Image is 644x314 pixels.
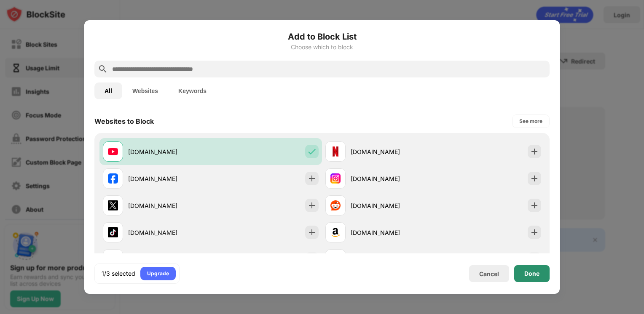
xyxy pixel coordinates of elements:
[524,270,539,277] div: Done
[108,173,118,184] img: favicons
[108,227,118,237] img: favicons
[128,174,211,183] div: [DOMAIN_NAME]
[94,30,550,43] h6: Add to Block List
[94,117,154,125] div: Websites to Block
[168,82,217,99] button: Keywords
[128,201,211,210] div: [DOMAIN_NAME]
[147,269,169,278] div: Upgrade
[128,228,211,237] div: [DOMAIN_NAME]
[98,64,108,74] img: search.svg
[519,117,542,125] div: See more
[122,82,168,99] button: Websites
[330,146,341,157] img: favicons
[351,228,433,237] div: [DOMAIN_NAME]
[108,200,118,210] img: favicons
[330,173,341,184] img: favicons
[351,201,433,210] div: [DOMAIN_NAME]
[94,82,122,99] button: All
[94,44,550,51] div: Choose which to block
[108,146,118,157] img: favicons
[351,174,433,183] div: [DOMAIN_NAME]
[330,200,341,210] img: favicons
[330,227,341,237] img: favicons
[102,269,135,278] div: 1/3 selected
[128,147,211,156] div: [DOMAIN_NAME]
[351,147,433,156] div: [DOMAIN_NAME]
[479,270,499,277] div: Cancel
